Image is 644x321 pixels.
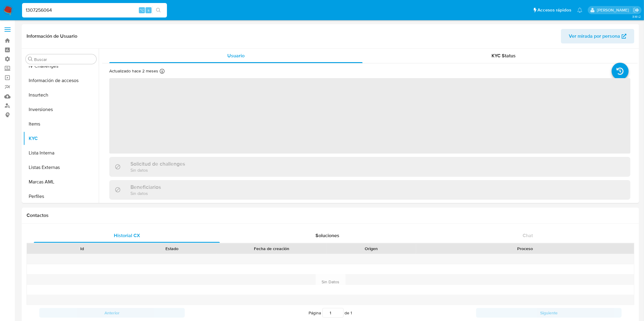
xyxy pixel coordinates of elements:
h1: Información de Usuario [27,33,77,39]
h3: Beneficiarios [130,184,161,190]
h1: Contactos [27,212,634,218]
span: Usuario [227,52,245,59]
h3: Solicitud de challenges [130,160,185,167]
p: Sin datos [130,167,185,173]
button: Siguiente [476,308,622,318]
span: ‌ [109,78,630,154]
p: lautaro.chamorro@mercadolibre.com [597,7,631,13]
a: Salir [633,7,639,13]
button: Marcas AML [23,175,99,189]
span: Soluciones [316,232,339,239]
button: Ver mirada por persona [561,29,634,43]
button: Buscar [28,57,33,62]
span: ⌥ [139,7,144,13]
button: Anterior [39,308,185,318]
button: search-icon [152,6,165,14]
span: Accesos rápidos [537,7,571,13]
span: 1 [351,310,352,316]
span: KYC Status [492,52,516,59]
div: Fecha de creación [221,246,322,252]
button: Lista Interna [23,146,99,160]
div: Estado [131,246,213,252]
div: BeneficiariosSin datos [109,180,630,200]
p: Actualizado hace 2 meses [109,68,158,74]
span: s [148,7,149,13]
button: Insurtech [23,88,99,102]
div: Solicitud de challengesSin datos [109,157,630,176]
span: Chat [523,232,533,239]
input: Buscar [34,57,94,62]
input: Buscar usuario o caso... [22,6,167,14]
span: Historial CX [114,232,140,239]
div: Id [42,246,123,252]
a: Notificaciones [577,8,582,13]
button: Perfiles [23,189,99,204]
button: Items [23,117,99,131]
button: Información de accesos [23,73,99,88]
div: Proceso [420,246,630,252]
span: Ver mirada por persona [569,29,620,43]
button: Inversiones [23,102,99,117]
div: Origen [331,246,412,252]
button: KYC [23,131,99,146]
p: Sin datos [130,190,161,196]
button: Listas Externas [23,160,99,175]
span: Página de [309,308,352,318]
